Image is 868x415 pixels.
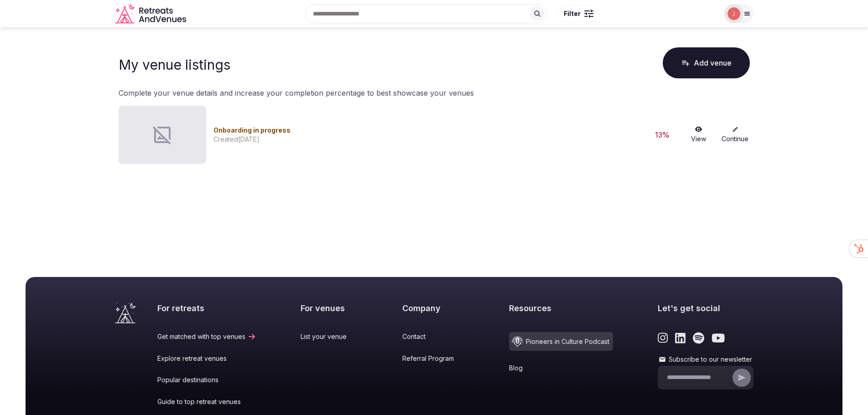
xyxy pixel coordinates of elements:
a: Popular destinations [157,375,256,384]
a: Visit the homepage [115,302,135,323]
a: Visit the homepage [115,4,188,24]
a: Link to the retreats and venues LinkedIn page [675,332,686,344]
a: Pioneers in Culture Podcast [509,332,613,351]
h2: For venues [301,302,358,314]
button: Filter [558,5,599,22]
div: 13 % [648,129,677,140]
span: Filter [564,9,581,18]
a: View [684,126,713,143]
a: List your venue [301,332,358,341]
a: Referral Program [402,354,465,363]
h1: My venue listings [119,56,230,73]
button: Add venue [663,47,750,78]
a: Guide to top retreat venues [157,397,256,406]
a: Contact [402,332,465,341]
a: Explore retreat venues [157,354,256,363]
h2: Company [402,302,465,314]
h2: Resources [509,302,613,314]
a: Continue [721,126,750,143]
h2: For retreats [157,302,256,314]
span: Onboarding in progress [213,126,291,134]
label: Subscribe to our newsletter [658,355,754,364]
a: Get matched with top venues [157,332,256,341]
a: Link to the retreats and venues Youtube page [712,332,725,344]
a: Link to the retreats and venues Instagram page [658,332,668,344]
svg: Retreats and Venues company logo [115,4,188,24]
a: Link to the retreats and venues Spotify page [693,332,704,344]
img: jackie [728,7,740,20]
h2: Let's get social [658,302,754,314]
div: Created [DATE] [213,135,640,144]
a: Blog [509,364,613,373]
p: Complete your venue details and increase your completion percentage to best showcase your venues [119,87,750,98]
